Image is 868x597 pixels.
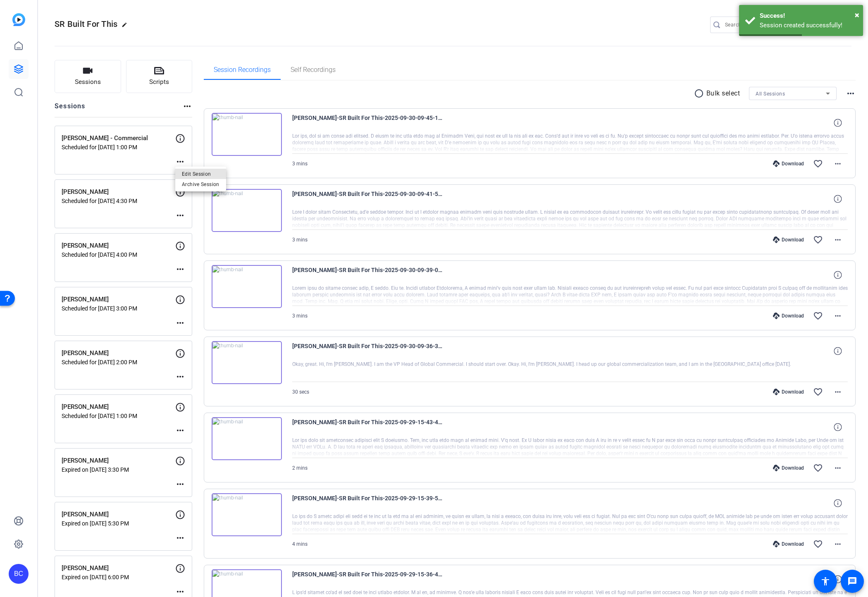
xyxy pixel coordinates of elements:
span: Edit Session [182,169,219,179]
span: × [855,10,859,20]
span: Archive Session [182,179,219,189]
button: Close [855,9,859,21]
div: Session created successfully! [760,21,857,30]
div: Success! [760,11,857,21]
